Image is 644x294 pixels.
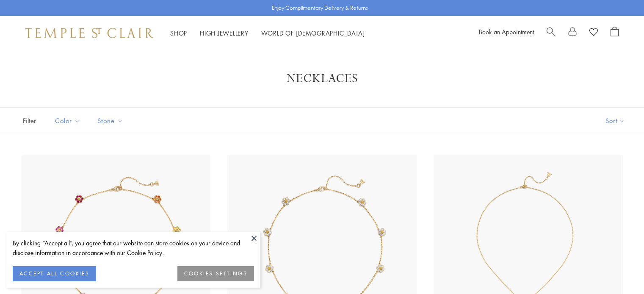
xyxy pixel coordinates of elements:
a: High JewelleryHigh Jewellery [200,29,249,37]
a: Open Shopping Bag [611,27,619,39]
button: COOKIES SETTINGS [177,266,254,281]
a: Search [547,27,556,39]
a: Book an Appointment [479,27,534,36]
a: View Wishlist [589,27,598,39]
iframe: Gorgias live chat messenger [602,254,636,286]
p: Enjoy Complimentary Delivery & Returns [272,4,368,12]
a: ShopShop [170,29,187,37]
button: Show sort by [586,108,644,134]
img: Temple St. Clair [25,28,153,38]
button: Stone [91,111,130,130]
div: By clicking “Accept all”, you agree that our website can store cookies on your device and disclos... [13,238,254,258]
a: World of [DEMOGRAPHIC_DATA]World of [DEMOGRAPHIC_DATA] [261,29,365,37]
h1: Necklaces [34,71,610,86]
span: Color [51,115,87,126]
button: ACCEPT ALL COOKIES [13,266,96,281]
button: Color [49,111,87,130]
nav: Main navigation [170,28,365,38]
span: Stone [93,115,130,126]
